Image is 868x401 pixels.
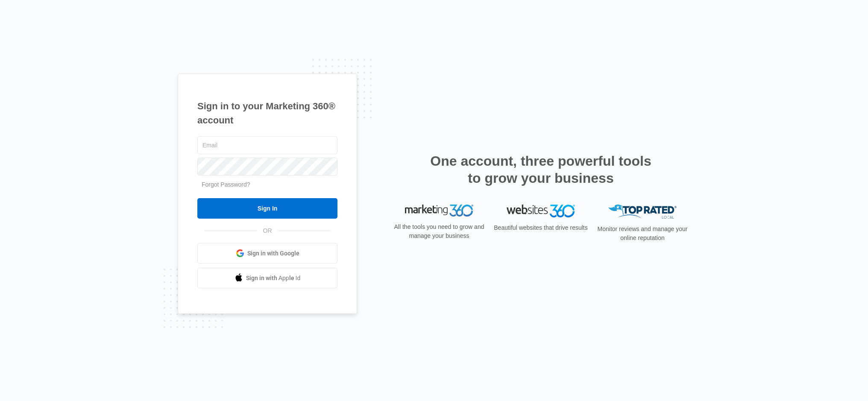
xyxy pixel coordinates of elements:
a: Sign in with Google [197,243,337,263]
span: OR [257,226,278,235]
img: Top Rated Local [608,205,677,219]
a: Sign in with Apple Id [197,268,337,288]
p: Monitor reviews and manage your online reputation [595,225,690,243]
h1: Sign in to your Marketing 360® account [197,99,337,127]
p: Beautiful websites that drive results [493,223,589,232]
h2: One account, three powerful tools to grow your business [428,152,654,187]
span: Sign in with Apple Id [246,274,301,283]
input: Sign In [197,198,337,219]
p: All the tools you need to grow and manage your business [391,222,487,240]
span: Sign in with Google [247,249,299,258]
input: Email [197,136,337,154]
img: Websites 360 [507,205,575,217]
img: Marketing 360 [405,205,473,217]
a: Forgot Password? [202,181,250,188]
